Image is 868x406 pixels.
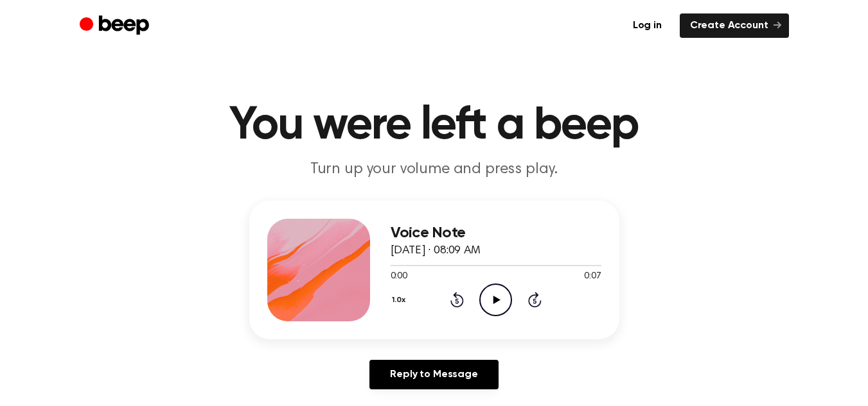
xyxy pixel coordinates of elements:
button: 1.0x [391,289,411,311]
h3: Voice Note [391,224,601,242]
span: [DATE] · 08:09 AM [391,245,481,257]
a: Beep [80,13,152,38]
p: Turn up your volume and press play. [188,159,681,180]
h1: You were left a beep [105,103,763,149]
a: Log in [623,13,672,38]
span: 0:00 [391,270,407,283]
a: Create Account [680,13,789,38]
span: 0:07 [584,270,601,283]
a: Reply to Message [369,360,498,389]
